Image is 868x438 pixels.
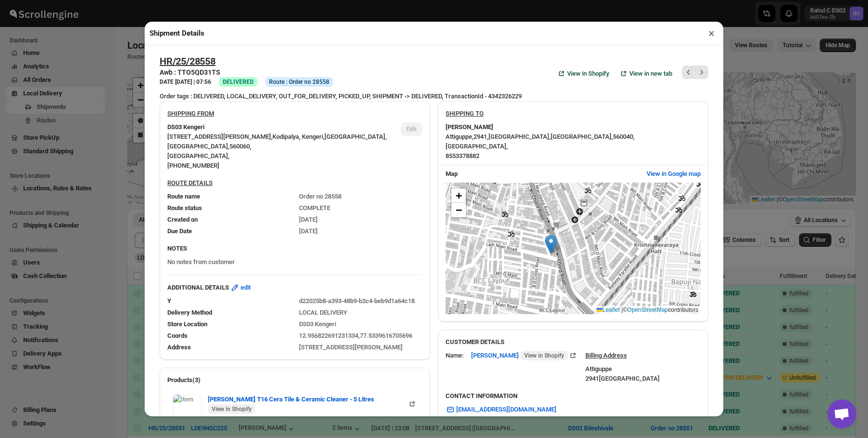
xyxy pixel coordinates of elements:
a: Leaflet [597,306,620,313]
span: − [456,204,462,216]
span: [GEOGRAPHIC_DATA] , [325,133,387,140]
div: Order tags : DELIVERED, LOCAL_DELIVERY, OUT_FOR_DELIVERY, PICKED_UP, SHIPMENT -> DELIVERED, Trans... [160,92,708,101]
a: View in Shopify [551,63,615,84]
span: 8553378882 [446,152,479,159]
div: © contributors [594,306,701,314]
b: ADDITIONAL DETAILS [167,283,229,292]
span: [PERSON_NAME] [471,351,568,360]
span: [STREET_ADDRESS][PERSON_NAME] , [167,133,272,140]
button: Previous [682,66,695,79]
span: Due Date [167,227,192,235]
a: Zoom in [451,188,466,203]
span: Coords [167,332,188,339]
span: Address [167,344,191,351]
span: Y [167,297,171,305]
span: [GEOGRAPHIC_DATA] , [446,143,508,150]
span: Delivery Method [167,309,212,316]
div: Open chat [827,399,856,428]
span: View in new tab [629,69,672,79]
span: [PERSON_NAME] T16 Cera Tile & Ceramic Cleaner - 5 Litres [208,395,407,414]
h3: Awb : TTO5QD31TS [160,67,333,77]
span: [GEOGRAPHIC_DATA] , [167,152,230,159]
button: HR/25/28558 [160,55,216,67]
span: No notes from customer [167,258,235,265]
u: SHIPPING TO [446,110,484,117]
h2: Products(3) [167,375,422,385]
button: × [705,27,719,40]
img: Marker [545,235,557,254]
h3: CONTACT INFORMATION [446,391,701,401]
span: [PHONE_NUMBER] [167,162,219,169]
span: [GEOGRAPHIC_DATA] , [551,133,613,140]
h2: Shipment Details [149,28,204,38]
u: SHIPPING FROM [167,110,214,117]
span: View in Shopify [212,405,252,413]
span: [STREET_ADDRESS][PERSON_NAME] [299,344,403,351]
span: Attiguppe , [446,133,474,140]
b: Map [446,170,458,177]
span: Route status [167,204,202,212]
span: d22025b8-a393-48b9-b3c4-beb9d1a64c18 [299,297,415,305]
span: View in Google map [647,169,701,179]
span: LOCAL DELIVERY [299,309,347,316]
button: Next [695,66,708,79]
span: Store Location [167,320,207,328]
span: [GEOGRAPHIC_DATA] , [488,133,551,140]
span: Created on [167,216,198,223]
span: Route : Order no 28558 [269,78,329,86]
span: View in Shopify [524,352,564,359]
u: ROUTE DETAILS [167,179,213,186]
span: View in Shopify [567,69,609,79]
a: [PHONE_NUMBER] [440,414,514,430]
span: [DATE] [299,216,318,223]
b: DS03 Kengeri [167,122,204,132]
h3: CUSTOMER DETAILS [446,337,701,347]
span: [DATE] [299,227,318,235]
span: COMPLETE [299,204,330,212]
span: [GEOGRAPHIC_DATA] , [167,143,230,150]
a: [EMAIL_ADDRESS][DOMAIN_NAME] [440,402,562,417]
img: Item [173,395,202,424]
div: Name: [446,351,463,360]
button: View in Google map [641,166,706,182]
span: edit [241,283,251,292]
span: 5 Litres [208,415,229,422]
span: + [456,189,462,201]
span: Route name [167,193,200,200]
span: 560060 , [230,143,251,150]
span: Kodipalya, Kengeri , [272,133,325,140]
a: [PERSON_NAME] View in Shopify [471,352,578,359]
span: [EMAIL_ADDRESS][DOMAIN_NAME] [456,405,556,414]
div: Attiguppe 2941 [GEOGRAPHIC_DATA] [585,364,660,384]
span: 12.956822691231334,77.5339616705696 [299,332,412,339]
b: [DATE] | 07:56 [175,79,211,85]
b: NOTES [167,245,187,252]
b: [PERSON_NAME] [446,122,493,132]
a: Zoom out [451,203,466,217]
span: DELIVERED [223,79,254,85]
span: 560040 , [613,133,635,140]
u: Billing Address [585,352,627,359]
span: 2941 , [474,133,488,140]
span: Order no 28558 [299,193,341,200]
a: [PERSON_NAME] T16 Cera Tile & Ceramic Cleaner - 5 Litres View in Shopify [208,396,417,403]
a: OpenStreetMap [627,306,668,313]
span: DS03 Kengeri [299,320,336,328]
button: View in new tab [613,63,678,84]
h3: DATE [160,78,211,86]
span: | [622,306,623,313]
nav: Pagination [682,66,708,79]
button: edit [224,280,257,295]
